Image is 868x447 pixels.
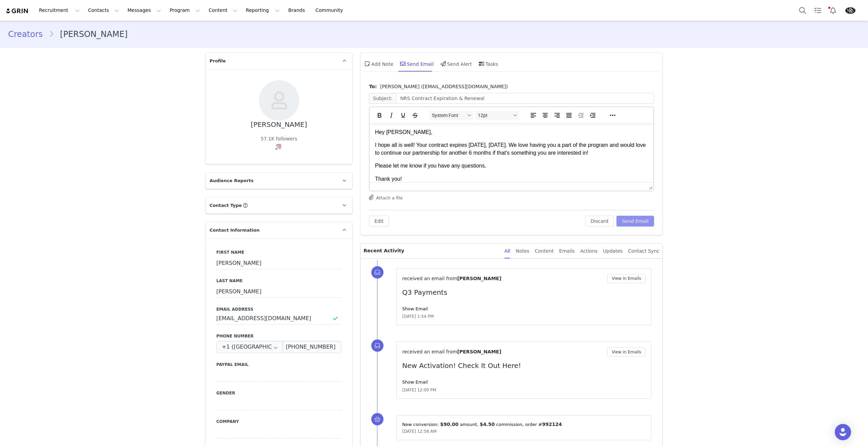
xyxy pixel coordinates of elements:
[165,3,204,18] button: Program
[282,341,341,353] input: (XXX) XXX-XXXX
[439,56,472,72] div: Send Alert
[402,306,428,311] a: Show Email
[402,276,457,281] span: received an email from
[563,111,575,120] button: Justify
[363,56,393,72] div: Add Note
[216,390,341,396] label: Gender
[616,216,654,227] button: Send Email
[396,93,654,104] input: Add a subject line
[216,278,341,284] label: Last Name
[551,111,563,120] button: Align right
[374,111,385,120] button: Bold
[370,123,653,182] iframe: Rich Text Area
[607,274,646,283] button: View in Emails
[5,5,278,13] p: Hey [PERSON_NAME],
[587,111,598,120] button: Increase indent
[251,121,307,129] div: [PERSON_NAME]
[575,111,587,120] button: Decrease indent
[457,276,501,281] span: [PERSON_NAME]
[409,111,421,120] button: Strikethrough
[216,419,341,425] label: Company
[826,3,841,18] button: Notifications
[402,387,436,393] span: [DATE] 12:00 PM
[402,380,428,385] a: Show Email
[5,5,278,102] body: Rich Text Area. Press ALT-0 for help.
[402,349,457,354] span: received an email from
[539,111,551,120] button: Align center
[5,8,29,14] img: grin logo
[35,3,84,18] button: Recruitment
[402,361,646,371] p: New Activation! Check It Out Here!
[432,113,465,118] span: System Font
[380,83,508,90] span: [PERSON_NAME] ([EMAIL_ADDRESS][DOMAIN_NAME])
[216,341,283,353] input: Country
[810,3,825,18] a: Tasks
[628,244,659,259] div: Contact Sync
[363,244,499,258] p: Recent Activity
[369,216,389,227] button: Edit
[242,3,284,18] button: Reporting
[5,39,278,46] p: Please let me know if you have any questions.
[210,177,254,184] span: Audience Reports
[402,287,646,297] p: Q3 Payments
[123,3,165,18] button: Messages
[399,56,434,72] div: Send Email
[607,111,618,120] button: Reveal or hide additional toolbar items
[646,182,653,191] div: Press the Up and Down arrow keys to resize the editor.
[402,421,646,428] p: New conversion: ⁨ ⁩ amount⁨, ⁨ ⁩ commission⁩⁨, order #⁨ ⁩⁩
[440,422,458,427] span: $90.00
[259,80,299,121] img: placeholder-contacts.jpg
[795,3,810,18] button: Search
[478,113,511,118] span: 12pt
[603,244,623,259] div: Updates
[429,111,473,120] button: Fonts
[477,56,498,72] div: Tasks
[216,341,283,353] div: United States
[261,135,297,142] div: 57.1K followers
[457,349,501,354] span: [PERSON_NAME]
[312,3,350,18] a: Community
[397,111,409,120] button: Underline
[210,227,259,234] span: Contact Information
[204,3,241,18] button: Content
[369,193,402,201] button: Attach a file
[8,28,49,40] a: Creators
[216,249,341,255] label: First Name
[5,18,278,34] p: I hope all is well! Your contract expires [DATE], [DATE]. We love having you a part of the progra...
[216,362,341,368] label: Paypal Email
[580,244,597,259] div: Actions
[841,5,863,16] button: Profile
[402,313,434,319] span: [DATE] 1:54 PM
[480,422,495,427] span: $4.50
[216,306,341,312] label: Email Address
[369,93,396,104] span: Subject:
[216,312,341,325] input: Email Address
[369,83,377,90] span: To:
[216,333,341,339] label: Phone Number
[559,244,575,259] div: Emails
[516,244,529,259] div: Notes
[585,216,614,227] button: Discard
[845,5,856,16] img: 3b6f1d63-3463-4861-9c34-5ae6bc07c83f.png
[276,144,281,149] img: instagram.svg
[835,424,851,440] div: Open Intercom Messenger
[607,347,646,356] button: View in Emails
[5,52,278,60] p: Thank you!
[84,3,123,18] button: Contacts
[210,202,242,209] span: Contact Type
[542,422,562,427] span: 992124
[505,244,510,259] div: All
[528,111,539,120] button: Align left
[386,111,397,120] button: Italic
[210,58,226,64] span: Profile
[475,111,519,120] button: Font sizes
[535,244,554,259] div: Content
[402,429,436,434] span: [DATE] 12:58 AM
[284,3,311,18] a: Brands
